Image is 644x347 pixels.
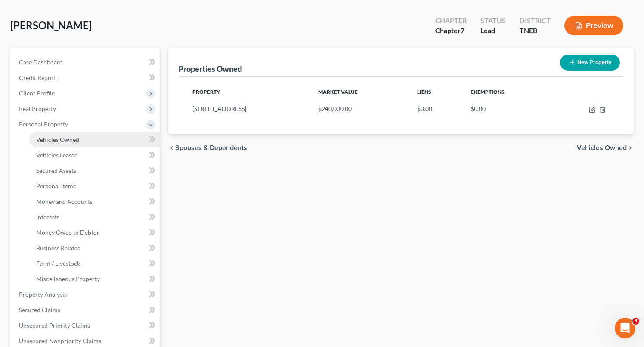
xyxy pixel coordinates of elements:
span: Farm / Livestock [36,260,80,267]
span: Real Property [19,105,56,112]
a: Secured Assets [29,163,160,178]
a: Interests [29,209,160,225]
span: 7 [461,26,464,34]
div: TNEB [520,26,551,36]
a: Case Dashboard [12,55,160,70]
span: Money and Accounts [36,198,93,205]
span: Unsecured Priority Claims [19,322,90,329]
th: Liens [410,83,464,101]
a: Vehicles Leased [29,147,160,163]
td: $0.00 [410,101,464,117]
a: Unsecured Priority Claims [12,318,160,333]
span: Secured Claims [19,306,60,313]
span: Secured Assets [36,167,76,174]
span: Vehicles Owned [36,136,79,143]
a: Farm / Livestock [29,256,160,271]
span: Business Related [36,244,81,252]
span: Case Dashboard [19,58,63,66]
span: Personal Property [19,120,68,128]
button: chevron_left Spouses & Dependents [168,144,247,151]
a: Credit Report [12,70,160,86]
th: Market Value [311,83,410,101]
a: Miscellaneous Property [29,271,160,287]
button: New Property [560,55,620,71]
iframe: Intercom live chat [615,318,635,338]
div: Properties Owned [179,64,242,74]
div: Lead [480,26,506,36]
th: Property [186,83,311,101]
a: Vehicles Owned [29,132,160,147]
td: $0.00 [464,101,552,117]
td: $240,000.00 [311,101,410,117]
span: Miscellaneous Property [36,275,100,283]
div: Chapter [435,26,467,36]
span: [PERSON_NAME] [10,19,92,31]
i: chevron_left [168,144,175,151]
span: Spouses & Dependents [175,144,247,151]
span: Money Owed to Debtor [36,229,99,236]
span: Personal Items [36,182,76,190]
span: Credit Report [19,74,56,81]
i: chevron_right [627,144,634,151]
div: Status [480,16,506,26]
span: Property Analysis [19,291,67,298]
a: Money Owed to Debtor [29,225,160,240]
th: Exemptions [464,83,552,101]
div: Chapter [435,16,467,26]
a: Property Analysis [12,287,160,302]
button: Preview [564,16,623,35]
span: Client Profile [19,89,55,97]
span: 3 [632,318,639,325]
button: Vehicles Owned chevron_right [577,144,634,151]
a: Secured Claims [12,302,160,318]
span: Unsecured Nonpriority Claims [19,337,101,344]
td: [STREET_ADDRESS] [186,101,311,117]
a: Business Related [29,240,160,256]
a: Personal Items [29,178,160,194]
div: District [520,16,551,26]
span: Interests [36,213,59,221]
span: Vehicles Leased [36,151,78,159]
span: Vehicles Owned [577,144,627,151]
a: Money and Accounts [29,194,160,209]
